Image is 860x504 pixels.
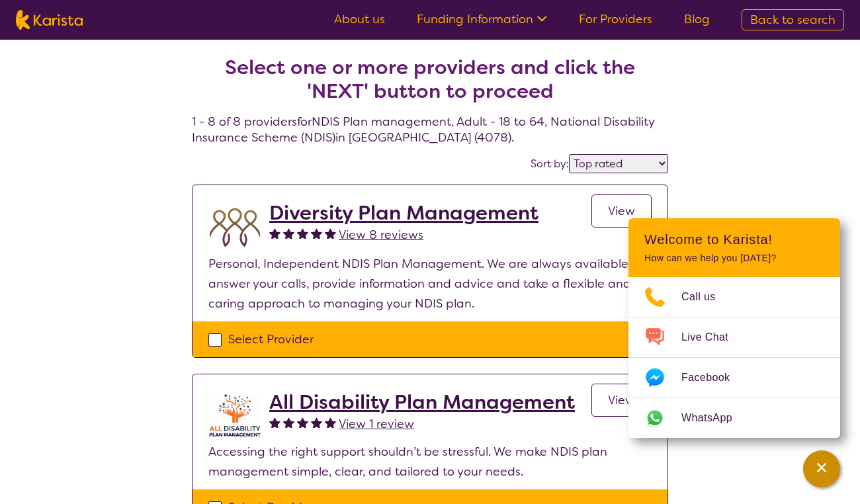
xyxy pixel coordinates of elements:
[579,11,652,27] a: For Providers
[339,227,423,243] span: View 8 reviews
[283,417,294,428] img: fullstar
[208,56,652,103] h2: Select one or more providers and click the 'NEXT' button to proceed
[681,368,746,388] span: Facebook
[684,11,710,27] a: Blog
[644,231,824,247] h2: Welcome to Karista!
[208,442,652,482] p: Accessing the right support shouldn’t be stressful. We make NDIS plan management simple, clear, a...
[311,417,322,428] img: fullstar
[283,228,294,239] img: fullstar
[16,10,83,30] img: Karista logo
[339,416,414,432] span: View 1 review
[681,287,732,307] span: Call us
[208,254,652,314] p: Personal, Independent NDIS Plan Management. We are always available to answer your calls, provide...
[531,157,569,171] label: Sort by:
[269,417,280,428] img: fullstar
[803,450,840,487] button: Channel Menu
[417,11,547,27] a: Funding Information
[208,201,261,254] img: duqvjtfkvnzb31ymex15.png
[681,408,748,428] span: WhatsApp
[297,417,308,428] img: fullstar
[208,390,261,442] img: at5vqv0lot2lggohlylh.jpg
[644,253,824,264] p: How can we help you [DATE]?
[628,398,840,438] a: Web link opens in a new tab.
[750,12,836,28] span: Back to search
[311,228,322,239] img: fullstar
[192,24,668,146] h4: 1 - 8 of 8 providers for NDIS Plan management , Adult - 18 to 64 , National Disability Insurance ...
[628,277,840,438] ul: Choose channel
[339,225,423,245] a: View 8 reviews
[297,228,308,239] img: fullstar
[591,384,652,417] a: View
[269,228,280,239] img: fullstar
[608,203,635,219] span: View
[334,11,385,27] a: About us
[608,392,635,408] span: View
[591,194,652,228] a: View
[681,327,744,347] span: Live Chat
[325,228,336,239] img: fullstar
[339,414,414,434] a: View 1 review
[269,201,538,225] a: Diversity Plan Management
[742,9,844,30] a: Back to search
[628,218,840,438] div: Channel Menu
[325,417,336,428] img: fullstar
[269,390,575,414] a: All Disability Plan Management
